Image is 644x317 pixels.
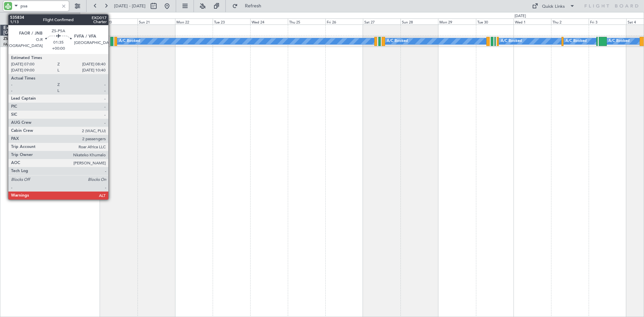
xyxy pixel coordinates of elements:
span: All Aircraft [17,16,71,21]
a: ZS-PSALearjet 60 [3,37,36,41]
div: [DATE] [515,13,526,19]
a: FALA/HLA [3,42,21,47]
div: Quick Links [542,3,565,10]
div: Wed 24 [250,18,288,24]
button: All Aircraft [7,13,73,24]
div: Tue 30 [476,18,514,24]
span: ZS-PSA [3,37,17,41]
span: Refresh [239,4,267,8]
div: Mon 29 [438,18,476,24]
div: A/C Booked [501,36,522,46]
div: Fri 3 [589,18,626,24]
div: A/C Booked [119,36,140,46]
span: [DATE] - [DATE] [114,3,146,9]
div: [DATE] [81,13,93,19]
div: Sat 20 [100,18,138,24]
div: Fri 19 [62,18,100,24]
div: Thu 25 [288,18,325,24]
div: A/C Booked [387,36,408,46]
button: Refresh [229,1,269,11]
div: Sat 27 [363,18,400,24]
div: Thu 2 [551,18,589,24]
button: Quick Links [529,1,578,11]
div: Sun 21 [138,18,175,24]
div: Fri 26 [325,18,363,24]
div: Mon 22 [175,18,213,24]
div: Tue 23 [213,18,250,24]
div: A/C Booked [608,36,630,46]
div: A/C Booked [566,36,587,46]
div: Sun 28 [400,18,438,24]
div: Wed 1 [514,18,551,24]
input: A/C (Reg. or Type) [20,1,59,11]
